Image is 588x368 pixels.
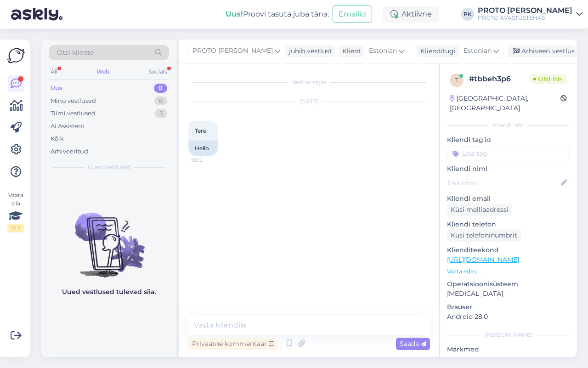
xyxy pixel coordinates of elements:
div: Aktiivne [383,6,439,23]
button: Emailid [333,6,372,23]
p: Kliendi telefon [447,220,570,229]
a: [URL][DOMAIN_NAME] [447,255,519,264]
span: t [455,77,458,84]
div: juhib vestlust [285,46,332,56]
a: PROTO [PERSON_NAME]PROTO AVASTUSTEHAS [478,7,582,22]
div: Privaatne kommentaar [188,338,278,350]
div: 2 / 3 [7,224,24,232]
p: Brauser [447,302,570,312]
p: Kliendi email [447,194,570,204]
p: Kliendi tag'id [447,135,570,145]
div: 0 [154,84,167,93]
div: All [49,66,59,78]
div: AI Assistent [51,122,85,131]
div: Uus [51,84,62,93]
span: Estonian [464,46,492,56]
span: Otsi kliente [57,48,94,57]
input: Lisa nimi [447,178,559,188]
p: Uued vestlused tulevad siia. [62,287,156,297]
span: Tere [195,127,206,134]
div: Socials [147,66,169,78]
div: Vestlus algas [188,78,430,86]
p: Märkmed [447,345,570,354]
span: Online [530,74,567,84]
div: [DATE] [188,97,430,106]
div: Tiimi vestlused [51,109,96,118]
img: No chats [41,196,176,279]
p: Klienditeekond [447,245,570,255]
div: 5 [155,109,167,118]
span: PROTO [PERSON_NAME] [192,46,273,56]
p: [MEDICAL_DATA] [447,289,570,299]
span: Saada [400,340,426,348]
img: Askly Logo [7,47,25,64]
div: Kliendi info [447,121,570,130]
div: Küsi telefoninumbrit [447,229,521,242]
span: 18:02 [191,157,226,164]
span: Uued vestlused [88,163,130,171]
p: Kliendi nimi [447,164,570,174]
p: Vaata edasi ... [447,267,570,276]
input: Lisa tag [447,147,570,160]
div: Kõik [51,134,64,143]
div: Arhiveeritud [51,147,88,156]
div: [GEOGRAPHIC_DATA], [GEOGRAPHIC_DATA] [450,94,560,113]
div: Vaata siia [7,191,24,232]
div: PROTO AVASTUSTEHAS [478,14,572,22]
div: Web [95,66,111,78]
div: Proovi tasuta juba täna: [226,9,329,20]
p: Operatsioonisüsteem [447,279,570,289]
p: Android 28.0 [447,312,570,322]
div: Klient [339,46,361,56]
div: Minu vestlused [51,96,96,106]
div: [PERSON_NAME] [447,331,570,339]
div: Klienditugi [417,46,456,56]
div: Hello [188,141,218,156]
div: Küsi meiliaadressi [447,204,512,216]
span: Estonian [369,46,397,56]
b: Uus! [226,10,243,18]
div: 8 [154,96,167,106]
div: Arhiveeri vestlus [508,45,578,57]
div: PK [461,8,474,21]
div: PROTO [PERSON_NAME] [478,7,572,14]
div: # tbbeh3p6 [469,74,530,85]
